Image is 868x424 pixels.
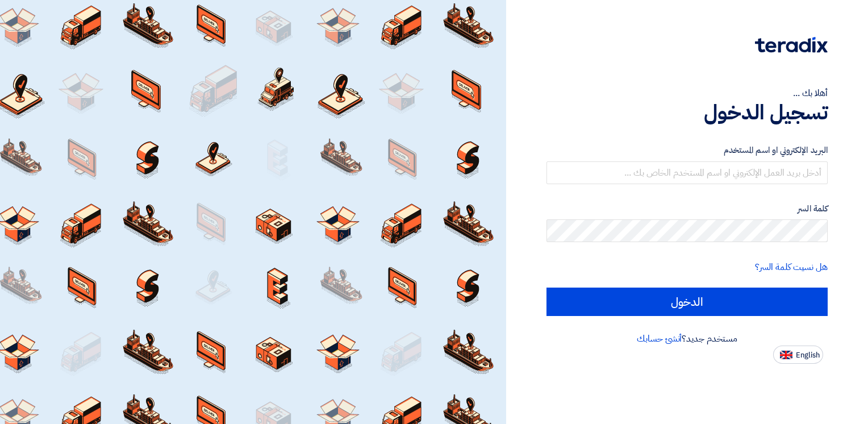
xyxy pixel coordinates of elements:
[546,288,828,316] input: الدخول
[546,144,828,157] label: البريد الإلكتروني او اسم المستخدم
[637,332,682,346] a: أنشئ حسابك
[780,351,792,359] img: en-US.png
[755,37,828,53] img: Teradix logo
[546,161,828,184] input: أدخل بريد العمل الإلكتروني او اسم المستخدم الخاص بك ...
[773,346,823,364] button: English
[546,332,828,346] div: مستخدم جديد؟
[755,260,828,274] a: هل نسيت كلمة السر؟
[546,100,828,125] h1: تسجيل الدخول
[546,86,828,100] div: أهلا بك ...
[546,202,828,215] label: كلمة السر
[796,351,820,359] span: English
